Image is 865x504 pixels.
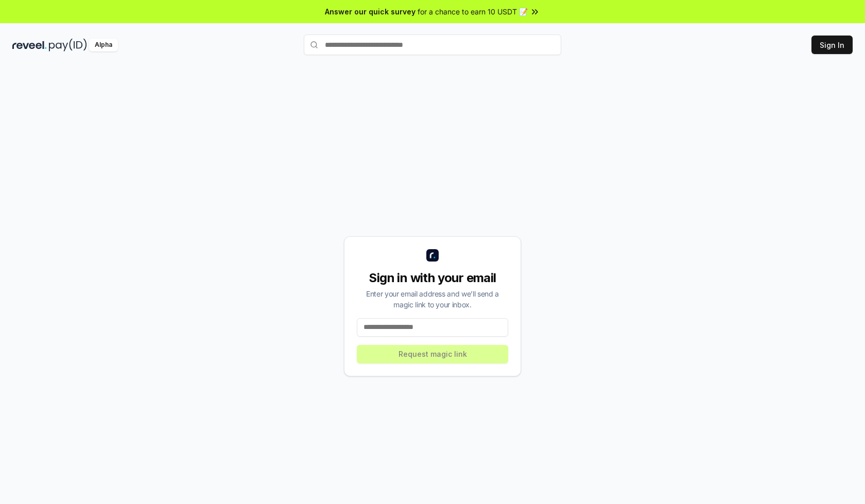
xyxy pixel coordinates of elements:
[49,39,87,51] img: pay_id
[357,270,508,286] div: Sign in with your email
[418,6,528,17] span: for a chance to earn 10 USDT 📝
[357,288,508,310] div: Enter your email address and we’ll send a magic link to your inbox.
[811,36,853,54] button: Sign In
[12,39,47,51] img: reveel_dark
[325,6,416,17] span: Answer our quick survey
[426,249,439,262] img: logo_small
[89,39,118,51] div: Alpha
